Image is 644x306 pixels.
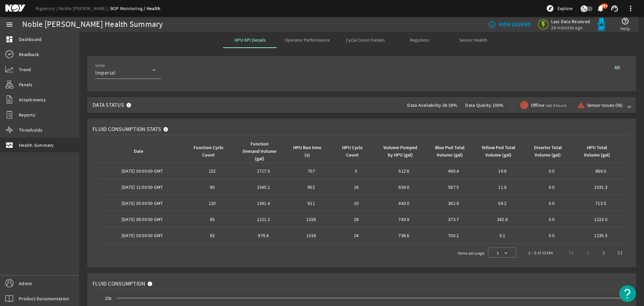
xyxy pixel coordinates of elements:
mat-icon: explore [546,4,554,12]
span: Offline [531,102,567,109]
div: HPU Total Volume (gal) [579,144,620,159]
div: Yellow Pod Total Volume (gal) [482,144,516,159]
div: 707 [292,168,331,174]
span: 100% [492,102,504,108]
span: Fluid Consumption Stats [93,126,161,133]
span: Explore [557,5,573,12]
div: Date [101,148,181,155]
mat-icon: support_agent [610,4,619,12]
a: Rigsentry [36,5,59,11]
div: Function Demand Volume (gal) [240,140,284,163]
button: Last page [612,245,628,261]
span: Health Summary [19,142,54,148]
div: Blue Pod Total Volume (gal) [433,144,467,159]
div: 54.2 [481,200,524,207]
div: 1016 [292,232,331,239]
div: 512.6 [382,168,427,174]
div: Function Cycle Count [190,144,233,159]
span: Last Data Received [551,18,590,25]
span: 24 minutes ago [551,25,590,31]
div: 16 [336,184,376,190]
span: Imperial [95,70,115,76]
div: 0.1 [481,232,524,239]
mat-icon: menu [5,20,13,29]
div: 5 [336,168,376,174]
mat-icon: dashboard [5,35,13,43]
div: Items per page: [458,250,485,257]
div: 362.9 [432,200,475,207]
div: 373.7 [432,216,475,223]
div: Volume Pumped by HPU (gal) [383,144,418,159]
div: 1026 [292,216,331,223]
div: 0.0 [530,232,574,239]
div: HPU Run time (s) [292,144,328,159]
div: [DATE] 09:00:00 GMT [101,216,184,223]
div: 342.6 [481,216,524,223]
button: more_vert [623,0,639,16]
div: 886.0 [579,168,623,174]
mat-icon: info_outline [488,20,493,29]
div: Function Cycle Count [191,144,227,159]
div: Blue Pod Total Volume (gal) [432,144,473,159]
div: 1 – 5 of 13184 [528,250,553,256]
span: Dashboard [19,36,42,43]
span: Thresholds [19,127,43,133]
div: 1031.3 [579,184,623,190]
mat-label: Units [95,63,105,68]
a: BOP Monitoring [110,5,147,11]
div: [DATE] 03:00:00 GMT [101,168,184,174]
span: Operator Performance [285,38,330,42]
span: Regulator [410,38,430,42]
div: HPU Run time (s) [293,144,322,159]
div: 19.6 [481,168,524,174]
div: 90 [190,184,235,190]
div: 700.2 [432,232,475,239]
div: 587.5 [432,184,475,190]
div: 24 [336,232,376,239]
div: 152 [190,168,235,174]
div: 29 [336,216,376,223]
div: Date [134,148,143,155]
div: 611 [292,200,331,207]
div: HPU Total Volume (gal) [580,144,614,159]
div: [DATE] 11:00:00 GMT [101,184,184,190]
div: 654.0 [382,184,427,190]
div: 85 [190,216,235,223]
span: Product Documentation [19,295,69,302]
div: 11.8 [481,184,524,190]
div: 713.5 [579,200,623,207]
div: 1235.5 [579,232,623,239]
span: 38.58% [442,102,458,108]
span: Data Quality: [465,102,492,108]
span: Cycle Count Details [346,38,385,42]
div: 743.9 [382,216,427,223]
img: Bluepod.svg [595,18,608,31]
span: Reports [19,112,35,118]
div: Volume Pumped by HPU (gal) [382,144,424,159]
mat-icon: help_outline [621,17,629,25]
button: Open Resource Center [619,285,636,302]
span: Trend [19,66,31,73]
span: HPU KPI Details [234,38,266,42]
div: 443.0 [382,200,427,207]
mat-panel-title: Data Status [93,97,134,113]
div: Noble [PERSON_NAME] Health Summary [22,21,163,28]
span: Attachments [19,96,46,103]
div: [DATE] 03:00:00 GMT [101,232,184,239]
div: 62 [190,232,235,239]
button: All [606,61,628,74]
b: All [614,64,620,71]
div: 0.0 [530,200,574,207]
div: 1545.1 [240,184,286,190]
div: 0.0 [530,168,574,174]
div: 1223.0 [579,216,623,223]
div: 490.4 [432,168,475,174]
div: 1717.0 [240,168,286,174]
div: 1121.2 [240,216,286,223]
span: Readback [19,51,39,58]
mat-icon: warning [577,101,582,109]
b: VIEW LEGEND [498,21,531,28]
div: 0.0 [530,216,574,223]
div: 902 [292,184,331,190]
div: HPU Cycle Count [336,144,374,159]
